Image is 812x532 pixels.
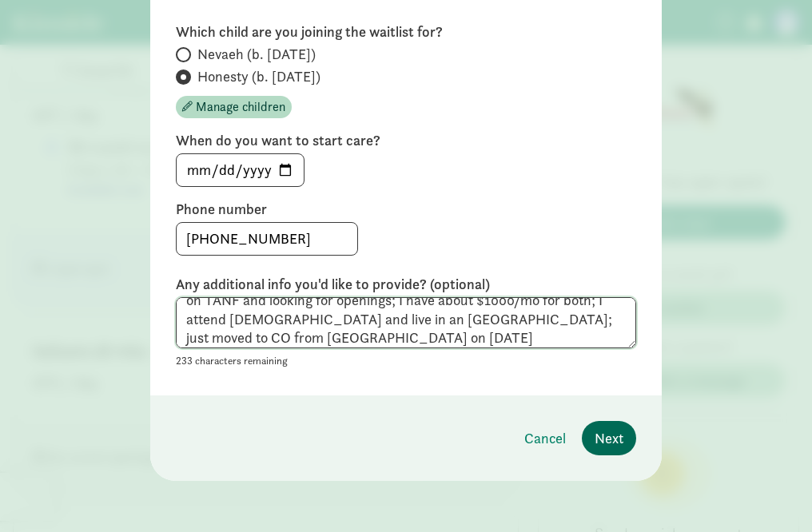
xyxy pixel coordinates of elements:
span: Cancel [524,427,566,449]
span: Manage children [196,97,285,117]
small: 233 characters remaining [176,354,288,367]
span: Next [595,427,623,449]
span: Honesty (b. [DATE]) [197,67,320,86]
input: 5555555555 [177,223,357,255]
label: Phone number [176,200,636,219]
button: Next [582,421,636,455]
button: Manage children [176,96,292,118]
button: Cancel [511,421,579,455]
label: When do you want to start care? [176,131,636,150]
span: Nevaeh (b. [DATE]) [197,45,316,64]
label: Any additional info you'd like to provide? (optional) [176,275,636,294]
label: Which child are you joining the waitlist for? [176,22,636,42]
